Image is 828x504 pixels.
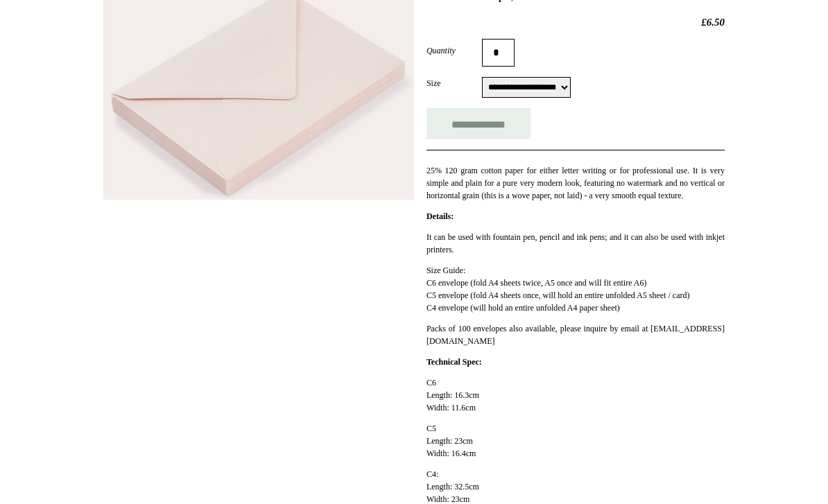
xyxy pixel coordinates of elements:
[426,44,482,57] label: Quantity
[426,164,725,202] p: 25% 120 gram cotton paper for either letter writing or for professional use. It is very simple an...
[426,77,482,89] label: Size
[426,231,725,256] p: It can be used with fountain pen, pencil and ink pens; and it can also be used with inkjet printers.
[426,357,482,367] strong: Technical Spec:
[426,422,725,460] p: C5 Length: 23cm Width: 16.4cm
[426,16,725,28] h2: £6.50
[426,322,725,347] p: Packs of 100 envelopes also available, please inquire by email at [EMAIL_ADDRESS][DOMAIN_NAME]
[426,376,725,414] p: C6 Length: 16.3cm Width: 11.6cm
[426,264,725,314] p: Size Guide: C6 envelope (fold A4 sheets twice, A5 once and will fit entire A6) C5 envelope (fold ...
[426,211,454,221] strong: Details:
